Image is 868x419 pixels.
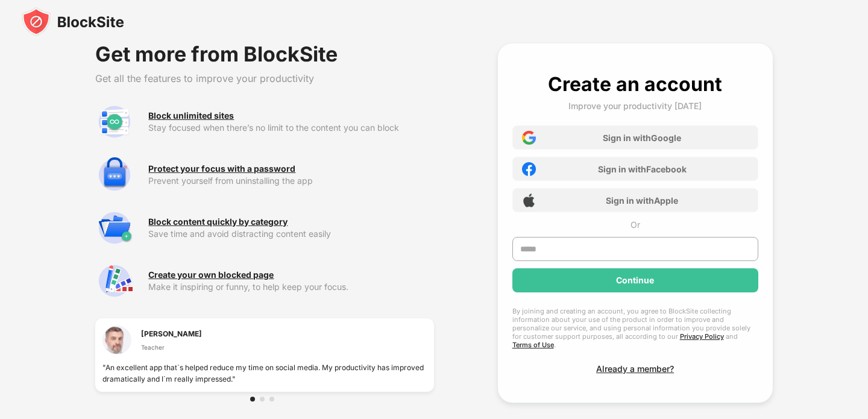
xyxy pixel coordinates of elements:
[102,326,131,354] img: testimonial-1.jpg
[522,162,536,176] img: facebook-icon.png
[141,342,202,352] div: Teacher
[596,364,674,374] div: Already a member?
[22,7,124,36] img: blocksite-icon-black.svg
[512,341,554,349] a: Terms of Use
[95,262,134,300] img: premium-customize-block-page.svg
[95,43,434,65] div: Get more from BlockSite
[95,102,134,141] img: premium-unlimited-blocklist.svg
[148,217,288,227] div: Block content quickly by category
[148,229,434,239] div: Save time and avoid distracting content easily
[680,332,724,341] a: Privacy Policy
[148,164,295,174] div: Protect your focus with a password
[148,111,234,121] div: Block unlimited sites
[616,276,654,285] div: Continue
[148,282,434,292] div: Make it inspiring or funny, to help keep your focus.
[102,362,427,385] div: "An excellent app that`s helped reduce my time on social media. My productivity has improved dram...
[522,194,536,207] img: apple-icon.png
[522,131,536,145] img: google-icon.png
[606,195,678,206] div: Sign in with Apple
[598,164,687,174] div: Sign in with Facebook
[548,72,722,96] div: Create an account
[631,219,640,230] div: Or
[141,328,202,339] div: [PERSON_NAME]
[95,209,134,247] img: premium-category.svg
[568,101,702,111] div: Improve your productivity [DATE]
[95,156,134,194] img: premium-password-protection.svg
[148,123,434,133] div: Stay focused when there’s no limit to the content you can block
[603,133,681,143] div: Sign in with Google
[148,176,434,186] div: Prevent yourself from uninstalling the app
[95,72,434,84] div: Get all the features to improve your productivity
[148,270,274,280] div: Create your own blocked page
[512,307,758,349] div: By joining and creating an account, you agree to BlockSite collecting information about your use ...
